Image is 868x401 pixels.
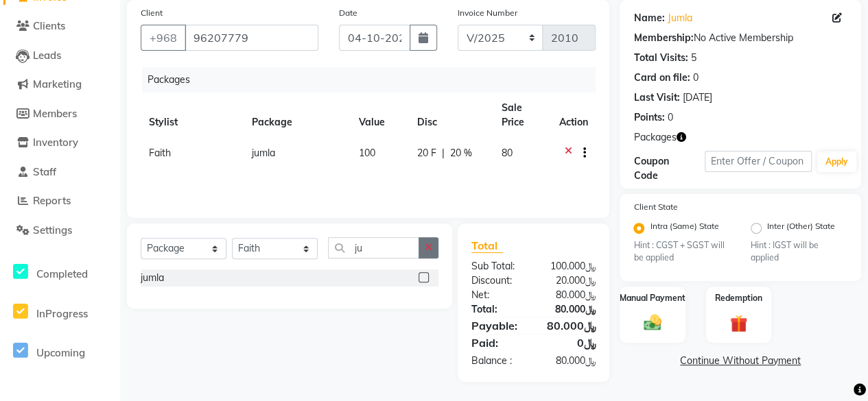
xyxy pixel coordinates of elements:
[633,31,847,45] div: No Active Membership
[534,335,607,351] div: ﷼0
[33,49,61,62] span: Leads
[633,110,664,125] div: Points:
[142,67,606,93] div: Packages
[458,7,517,19] label: Invoice Number
[252,147,275,159] span: jumla
[33,77,82,90] span: Marketing
[705,151,812,172] input: Enter Offer / Coupon Code
[33,165,56,178] span: Staff
[667,110,672,125] div: 0
[501,147,512,159] span: 80
[3,135,117,151] a: Inventory
[409,93,493,138] th: Disc
[141,93,244,138] th: Stylist
[633,154,705,183] div: Coupon Code
[417,146,436,160] span: 20 F
[33,107,77,120] span: Members
[141,271,164,285] div: jumla
[534,288,607,302] div: ﷼80.000
[33,19,65,32] span: Clients
[633,90,679,105] div: Last Visit:
[633,31,693,45] div: Membership:
[450,146,472,160] span: 20 %
[36,307,88,320] span: InProgress
[633,51,688,65] div: Total Visits:
[633,71,690,85] div: Card on file:
[3,19,117,34] a: Clients
[633,239,730,265] small: Hint : CGST + SGST will be applied
[667,11,692,25] a: Jumla
[817,151,856,172] button: Apply
[359,147,375,159] span: 100
[534,259,607,274] div: ﷼100.000
[461,302,534,317] div: Total:
[3,193,117,209] a: Reports
[633,201,677,213] label: Client State
[638,313,667,332] img: _cash.svg
[3,77,117,93] a: Marketing
[461,317,534,334] div: Payable:
[36,267,88,280] span: Completed
[351,93,410,138] th: Value
[534,354,607,368] div: ﷼80.000
[328,237,419,258] input: Search
[493,93,550,138] th: Sale Price
[461,274,534,288] div: Discount:
[650,220,718,236] label: Intra (Same) State
[715,292,762,304] label: Redemption
[633,11,664,25] div: Name:
[682,90,712,105] div: [DATE]
[692,71,698,85] div: 0
[534,317,607,334] div: ﷼80.000
[622,354,858,368] a: Continue Without Payment
[3,223,117,239] a: Settings
[244,93,351,138] th: Package
[3,48,117,64] a: Leads
[36,346,85,359] span: Upcoming
[461,354,534,368] div: Balance :
[471,239,503,253] span: Total
[633,130,676,145] span: Packages
[461,288,534,302] div: Net:
[141,25,186,51] button: +968
[442,146,445,160] span: |
[534,302,607,317] div: ﷼80.000
[751,239,847,265] small: Hint : IGST will be applied
[33,223,72,236] span: Settings
[33,194,71,207] span: Reports
[3,165,117,180] a: Staff
[141,7,163,19] label: Client
[185,25,318,51] input: Search by Name/Mobile/Email/Code
[33,136,78,149] span: Inventory
[461,259,534,274] div: Sub Total:
[534,274,607,288] div: ﷼20.000
[339,7,357,19] label: Date
[3,106,117,122] a: Members
[620,292,685,304] label: Manual Payment
[149,147,171,159] span: Faith
[767,220,835,236] label: Inter (Other) State
[550,93,596,138] th: Action
[690,51,696,65] div: 5
[461,335,534,351] div: Paid:
[725,313,753,335] img: _gift.svg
